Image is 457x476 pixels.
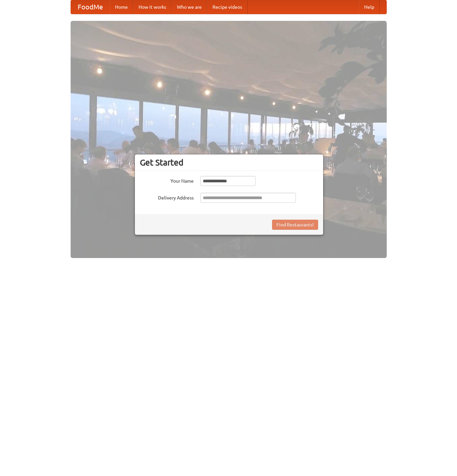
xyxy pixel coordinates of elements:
[71,0,110,14] a: FoodMe
[133,0,172,14] a: How it works
[140,176,194,184] label: Your Name
[110,0,133,14] a: Home
[140,157,318,168] h3: Get Started
[207,0,247,14] a: Recipe videos
[140,193,194,201] label: Delivery Address
[272,220,318,230] button: Find Restaurants!
[172,0,207,14] a: Who we are
[359,0,380,14] a: Help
